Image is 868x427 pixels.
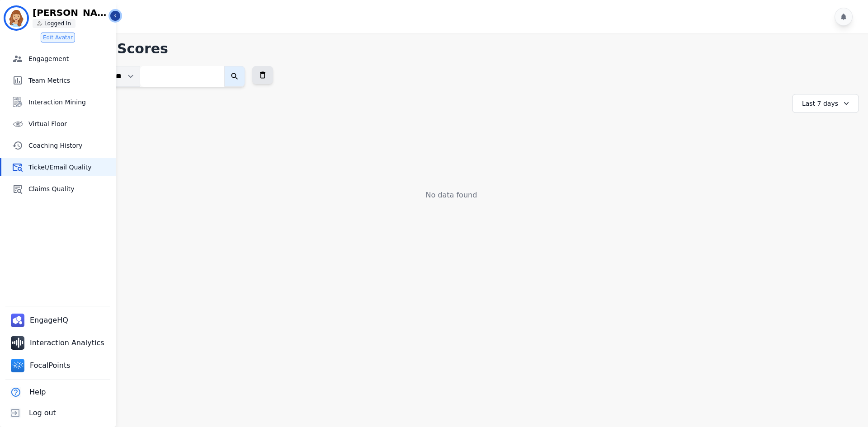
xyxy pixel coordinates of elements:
img: person [37,21,42,26]
a: Team Metrics [1,71,116,89]
p: [PERSON_NAME] [33,8,109,17]
a: Coaching History [1,136,116,155]
span: Coaching History [28,141,112,150]
a: Ticket/Email Quality [1,158,116,176]
img: Bordered avatar [5,7,27,29]
a: EngageHQ [7,310,74,331]
a: FocalPoints [7,355,76,376]
div: No data found [44,190,859,201]
a: Engagement [1,50,116,68]
a: Virtual Floor [1,115,116,133]
span: Virtual Floor [28,119,112,128]
span: EngageHQ [30,315,70,326]
button: Edit Avatar [41,33,75,42]
span: Interaction Mining [28,98,112,107]
span: Help [29,387,46,398]
h1: Email QA Scores [44,41,859,57]
span: Log out [29,408,56,418]
span: Claims Quality [28,184,112,193]
a: Claims Quality [1,180,116,198]
span: Engagement [28,54,112,63]
p: Logged In [44,20,71,27]
button: Help [5,382,47,403]
span: Interaction Analytics [30,338,106,348]
span: FocalPoints [30,360,72,371]
button: Log out [5,403,58,423]
a: Interaction Analytics [7,333,110,353]
span: Team Metrics [28,76,112,85]
div: Last 7 days [792,94,859,113]
span: Ticket/Email Quality [28,163,112,172]
a: Interaction Mining [1,93,116,111]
